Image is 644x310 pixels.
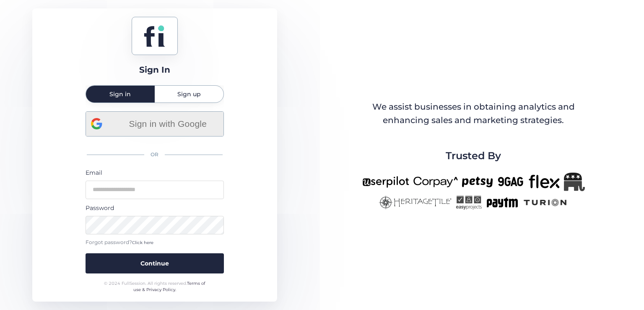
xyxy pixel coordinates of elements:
[100,280,209,293] div: © 2024 FullSession. All rights reserved.
[379,195,452,210] img: heritagetile-new.png
[86,168,224,177] div: Email
[564,173,585,191] img: Republicanlogo-bw.png
[86,146,224,164] div: OR
[177,91,201,97] span: Sign up
[529,173,560,191] img: flex-new.png
[86,253,224,273] button: Continue
[86,203,224,213] div: Password
[497,173,525,191] img: 9gag-new.png
[456,195,482,210] img: easyprojects-new.png
[486,195,518,210] img: paytm-new.png
[109,91,131,97] span: Sign in
[86,239,224,247] div: Forgot password?
[117,117,218,131] span: Sign in with Google
[140,259,169,268] span: Continue
[139,63,170,76] div: Sign In
[462,173,493,191] img: petsy-new.png
[446,148,501,164] span: Trusted By
[132,240,153,245] span: Click here
[522,195,568,210] img: turion-new.png
[413,173,458,191] img: corpay-new.png
[363,100,584,127] div: We assist businesses in obtaining analytics and enhancing sales and marketing strategies.
[362,173,409,191] img: userpilot-new.png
